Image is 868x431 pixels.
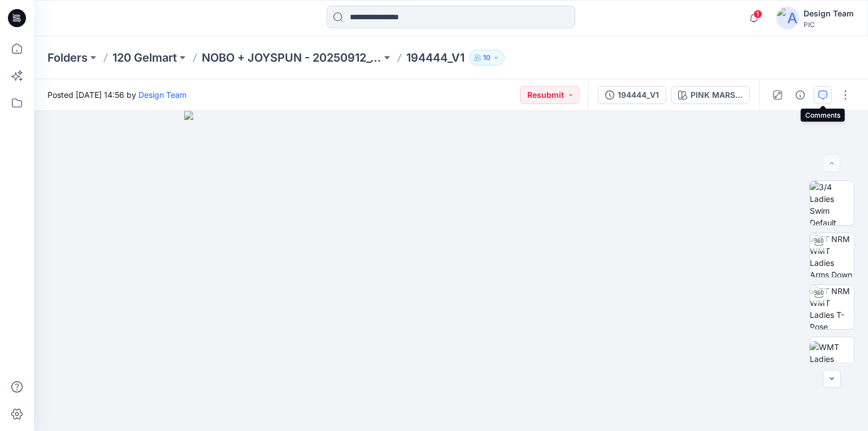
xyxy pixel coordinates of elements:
img: TT NRM WMT Ladies T-Pose [810,285,854,329]
a: 120 Gelmart [112,50,177,66]
img: eyJhbGciOiJIUzI1NiIsImtpZCI6IjAiLCJzbHQiOiJzZXMiLCJ0eXAiOiJKV1QifQ.eyJkYXRhIjp7InR5cGUiOiJzdG9yYW... [184,111,718,431]
div: 194444_V1 [618,89,659,101]
a: Folders [47,50,88,66]
img: TT NRM WMT Ladies Arms Down [810,233,854,277]
div: PINK MARSHMALLOW [691,89,743,101]
button: PINK MARSHMALLOW [671,86,750,104]
div: PIC [804,20,854,29]
img: 3/4 Ladies Swim Default [810,181,854,225]
a: Design Team [138,90,186,100]
span: Posted [DATE] 14:56 by [47,89,186,101]
span: 1 [753,10,762,19]
p: 194444_V1 [406,50,465,66]
img: avatar [776,7,799,29]
p: 10 [483,51,491,64]
button: 194444_V1 [598,86,666,104]
button: Details [791,86,809,104]
button: 10 [469,50,505,66]
div: Design Team [804,7,854,20]
a: NOBO + JOYSPUN - 20250912_120_GC [202,50,381,66]
img: WMT Ladies Swim Front [810,341,854,377]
